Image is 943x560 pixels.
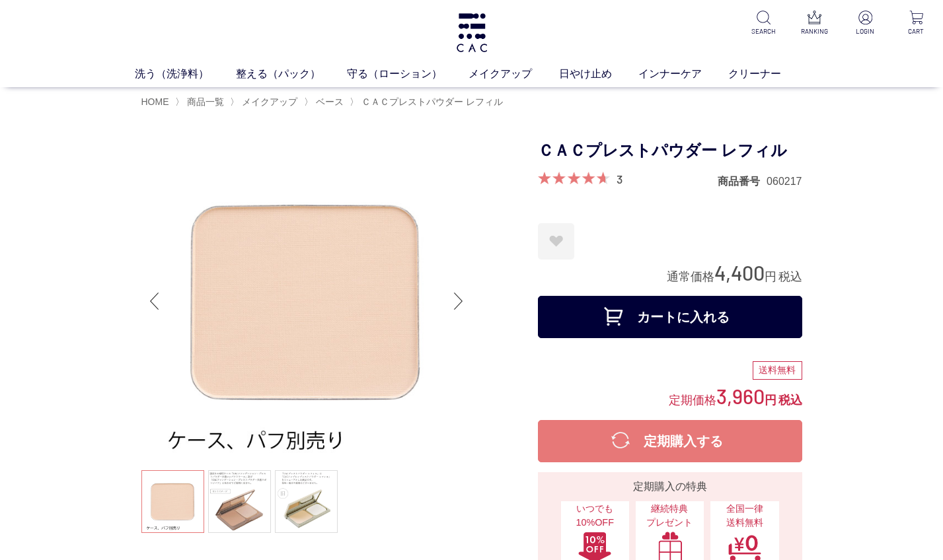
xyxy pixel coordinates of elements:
a: 商品一覧 [184,96,224,107]
a: LOGIN [849,11,882,36]
li: 〉 [304,96,347,108]
span: メイクアップ [242,96,297,107]
li: 〉 [230,96,301,108]
span: いつでも10%OFF [568,502,622,530]
span: 全国一律 送料無料 [717,502,772,530]
dt: 商品番号 [718,174,767,188]
img: logo [455,13,489,52]
button: 定期購入する [538,420,802,462]
p: RANKING [798,26,831,36]
div: 送料無料 [753,361,802,380]
button: カートに入れる [538,296,802,338]
span: 円 [765,394,776,407]
li: 〉 [175,96,227,108]
a: メイクアップ [239,96,297,107]
a: お気に入りに登録する [538,223,574,260]
h1: ＣＡＣプレストパウダー レフィル [538,136,802,166]
p: CART [900,26,932,36]
span: 定期価格 [669,392,716,407]
a: 洗う（洗浄料） [135,65,235,81]
span: 継続特典 プレゼント [642,502,697,530]
a: ＣＡＣプレストパウダー レフィル [359,96,503,107]
a: 日やけ止め [559,65,638,81]
span: 円 [765,270,776,283]
a: インナーケア [638,65,728,81]
span: ＣＡＣプレストパウダー レフィル [361,96,503,107]
span: 商品一覧 [187,96,224,107]
span: 税込 [778,394,802,407]
span: 3,960 [716,384,765,408]
a: RANKING [798,11,831,36]
a: HOME [141,96,169,107]
a: メイクアップ [469,65,558,81]
a: 整える（パック） [236,65,347,81]
a: ベース [313,96,344,107]
a: 3 [617,172,622,186]
a: 守る（ローション） [347,65,469,81]
p: SEARCH [747,26,780,36]
img: ＣＡＣプレストパウダー レフィル [141,136,472,466]
a: クリーナー [728,65,808,81]
div: Next slide [445,275,472,328]
a: SEARCH [747,11,780,36]
div: 定期購入の特典 [543,479,797,495]
dd: 060217 [767,174,802,188]
li: 〉 [350,96,506,108]
span: ベース [316,96,344,107]
span: 税込 [778,270,802,283]
a: CART [900,11,932,36]
div: Previous slide [141,275,168,328]
span: 4,400 [714,260,765,285]
span: 通常価格 [667,270,714,283]
p: LOGIN [849,26,882,36]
